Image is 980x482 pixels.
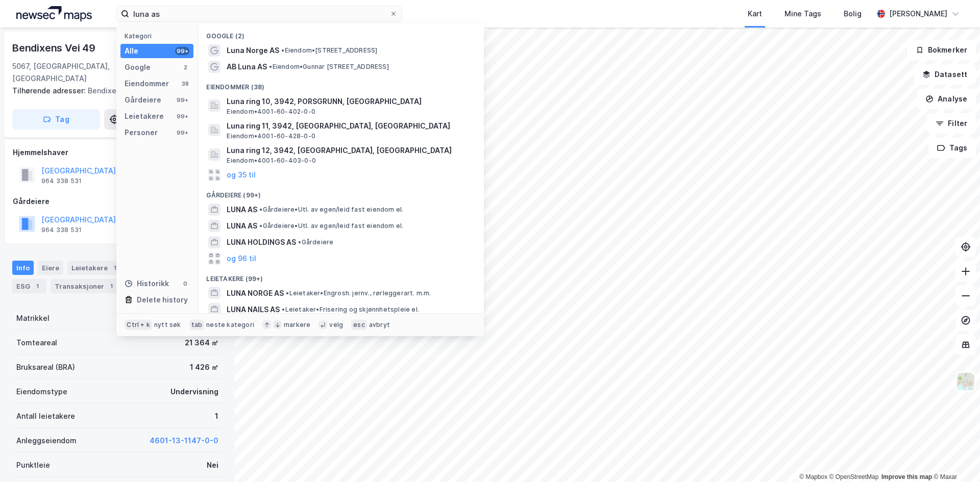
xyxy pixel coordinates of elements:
div: Gårdeiere (99+) [198,183,484,201]
div: velg [329,321,343,329]
div: [PERSON_NAME] [889,8,947,20]
span: Luna Norge AS [227,44,279,57]
button: og 35 til [227,169,256,181]
span: Leietaker • Engrosh. jernv., rørleggerart. m.m. [286,289,431,297]
div: 38 [181,80,189,88]
div: Eiendommer [125,78,169,90]
div: Bendixens Vei 49 [12,40,97,56]
span: • [286,289,289,297]
span: LUNA HOLDINGS AS [227,236,296,248]
span: Gårdeiere • Utl. av egen/leid fast eiendom el. [259,206,403,214]
div: Tomteareal [16,337,57,349]
div: Delete history [137,294,188,306]
div: Gårdeiere [13,195,222,208]
div: 964 338 531 [41,177,82,185]
div: nytt søk [154,321,181,329]
span: Eiendom • 4001-60-403-0-0 [227,157,316,165]
div: Leietakere [125,110,164,122]
div: 1 [215,410,218,422]
div: 1 426 ㎡ [190,361,218,373]
div: Bendixens Vei 21 [12,85,214,97]
span: • [259,206,262,213]
div: ESG [12,279,46,293]
span: Luna ring 10, 3942, PORSGRUNN, [GEOGRAPHIC_DATA] [227,95,472,108]
span: Gårdeiere • Utl. av egen/leid fast eiendom el. [259,222,403,230]
button: Tag [12,109,100,130]
div: Matrikkel [16,312,50,324]
input: Søk på adresse, matrikkel, gårdeiere, leietakere eller personer [129,6,389,21]
div: Anleggseiendom [16,435,77,447]
span: Tilhørende adresser: [12,86,88,95]
span: Eiendom • [STREET_ADDRESS] [281,46,377,55]
span: Gårdeiere [298,238,333,246]
div: 99+ [175,96,189,104]
div: Google [125,61,151,73]
span: • [259,222,262,230]
div: 1 [110,263,120,273]
button: 4601-13-1147-0-0 [150,435,218,447]
div: 21 364 ㎡ [185,337,218,349]
span: Eiendom • 4001-60-402-0-0 [227,108,315,116]
div: 964 338 531 [41,226,82,234]
div: tab [189,320,205,330]
span: AB Luna AS [227,61,267,73]
div: 1 [32,281,42,291]
div: 2 [181,63,189,71]
div: 0 [181,280,189,288]
div: Alle [125,45,138,57]
div: Nei [207,459,218,471]
span: • [269,63,272,70]
img: logo.a4113a55bc3d86da70a041830d287a7e.svg [16,6,92,21]
div: Antall leietakere [16,410,75,422]
div: Undervisning [170,386,218,398]
div: Leietakere [67,261,124,275]
div: markere [284,321,310,329]
div: Leietakere (99+) [198,267,484,285]
div: Mine Tags [785,8,821,20]
div: esc [351,320,367,330]
span: Eiendom • 4001-60-428-0-0 [227,132,315,140]
button: og 96 til [227,252,256,265]
div: Eiendommer (38) [198,75,484,93]
iframe: Chat Widget [929,433,980,482]
button: Bokmerker [907,40,976,60]
span: • [298,238,301,246]
div: Bolig [844,8,862,20]
div: Eiendomstype [16,386,67,398]
a: Improve this map [881,473,932,480]
div: Ctrl + k [125,320,152,330]
span: LUNA NORGE AS [227,287,284,299]
span: Luna ring 11, 3942, [GEOGRAPHIC_DATA], [GEOGRAPHIC_DATA] [227,120,472,132]
button: Tags [928,138,976,158]
button: Filter [927,113,976,134]
div: Kategori [125,32,193,40]
div: 1 [106,281,116,291]
span: • [282,306,285,313]
a: OpenStreetMap [829,473,879,480]
div: 99+ [175,129,189,137]
div: 99+ [175,112,189,120]
div: Punktleie [16,459,50,471]
div: Personer [125,126,158,139]
div: Kontrollprogram for chat [929,433,980,482]
span: • [281,46,284,54]
span: Eiendom • Gunnar [STREET_ADDRESS] [269,63,388,71]
span: Luna ring 12, 3942, [GEOGRAPHIC_DATA], [GEOGRAPHIC_DATA] [227,144,472,157]
span: LUNA AS [227,204,257,216]
span: Leietaker • Frisering og skjønnhetspleie el. [282,306,419,314]
div: Google (2) [198,24,484,42]
div: Gårdeiere [125,94,161,106]
div: 5067, [GEOGRAPHIC_DATA], [GEOGRAPHIC_DATA] [12,60,144,85]
div: Transaksjoner [51,279,120,293]
div: 99+ [175,47,189,55]
div: Info [12,261,34,275]
button: Analyse [917,89,976,109]
span: LUNA NAILS AS [227,303,280,316]
div: Bruksareal (BRA) [16,361,75,373]
div: Eiere [38,261,63,275]
a: Mapbox [799,473,827,480]
button: Datasett [914,64,976,85]
div: Hjemmelshaver [13,146,222,159]
span: LUNA AS [227,220,257,232]
div: Historikk [125,277,169,290]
